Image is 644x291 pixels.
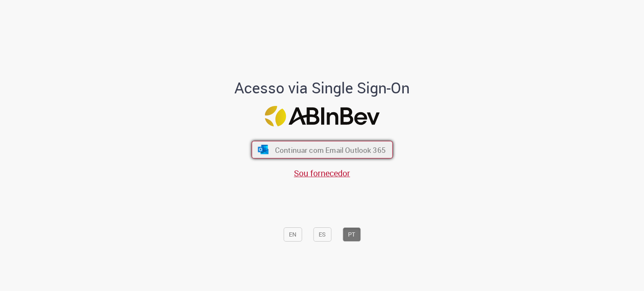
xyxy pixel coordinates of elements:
button: EN [283,227,302,242]
img: Logo ABInBev [265,106,379,126]
h1: Acesso via Single Sign-On [206,80,439,96]
span: Continuar com Email Outlook 365 [275,145,385,155]
button: PT [343,227,361,242]
button: ícone Azure/Microsoft 360 Continuar com Email Outlook 365 [252,141,393,159]
a: Sou fornecedor [294,167,350,179]
img: ícone Azure/Microsoft 360 [257,145,269,155]
button: ES [313,227,331,242]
